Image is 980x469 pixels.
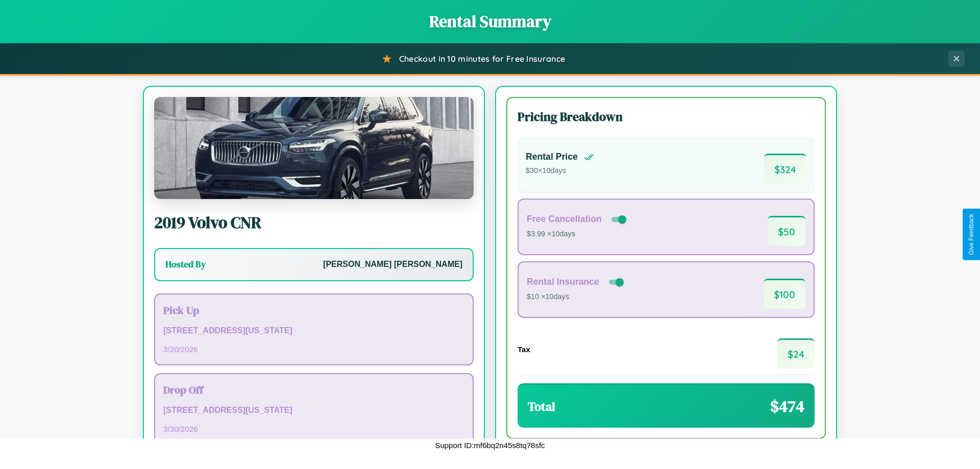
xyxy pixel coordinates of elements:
[163,324,464,338] p: [STREET_ADDRESS][US_STATE]
[518,345,530,354] h4: Tax
[10,10,970,33] h1: Rental Summary
[518,108,815,125] h3: Pricing Breakdown
[527,277,599,287] h4: Rental Insurance
[968,214,975,255] div: Give Feedback
[163,303,464,317] h3: Pick Up
[154,211,474,234] h2: 2019 Volvo CNR
[528,398,555,415] h3: Total
[163,342,464,356] p: 3 / 20 / 2026
[764,154,806,184] span: $ 324
[323,257,462,272] p: [PERSON_NAME] [PERSON_NAME]
[154,97,474,199] img: Volvo CNR
[399,54,565,64] span: Checkout in 10 minutes for Free Insurance
[435,438,545,452] p: Support ID: mf6bq2n45s8tq78sfc
[165,258,206,270] h3: Hosted By
[777,338,815,368] span: $ 24
[764,279,805,309] span: $ 100
[527,290,626,304] p: $10 × 10 days
[526,164,594,178] p: $ 30 × 10 days
[163,382,464,397] h3: Drop Off
[768,216,805,246] span: $ 50
[527,228,628,241] p: $3.99 × 10 days
[163,422,464,436] p: 3 / 30 / 2026
[770,395,804,417] span: $ 474
[526,152,578,162] h4: Rental Price
[527,214,602,225] h4: Free Cancellation
[163,403,464,418] p: [STREET_ADDRESS][US_STATE]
